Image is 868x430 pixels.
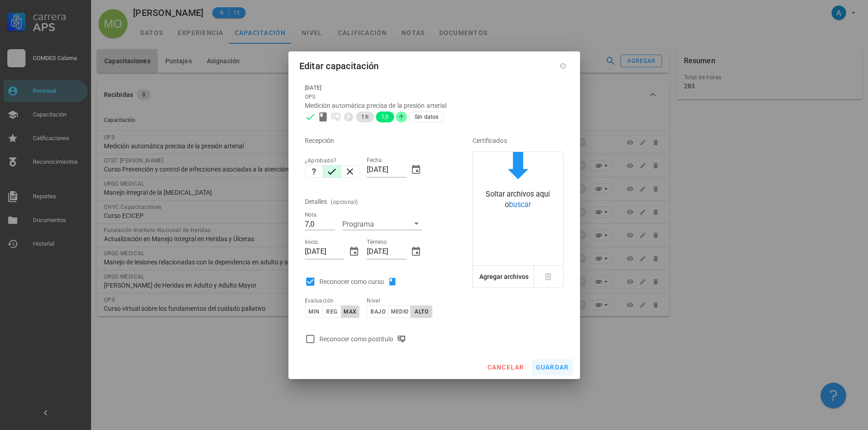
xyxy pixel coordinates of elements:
[305,305,323,318] button: min
[390,309,409,315] span: medio
[473,189,563,210] div: Soltar archivos aquí o
[367,239,387,246] label: Término
[343,309,356,315] span: max
[305,212,317,218] label: Nota
[361,111,369,122] span: 1 h
[305,191,328,212] div: Detalles
[299,59,379,73] div: Editar capacitación
[305,156,360,165] div: ¿Aprobado?
[305,239,318,246] label: Inicio
[415,112,438,122] span: Sin datos
[411,305,432,318] button: alto
[308,309,319,315] span: min
[483,359,528,375] button: cancelar
[319,276,401,287] div: Reconocer como curso
[477,266,531,288] button: Agregar archivos
[370,309,385,315] span: bajo
[367,305,389,318] button: bajo
[535,364,569,371] span: guardar
[323,305,341,318] button: reg
[473,152,563,212] button: Soltar archivos aquí obuscar
[341,305,360,318] button: max
[305,296,360,305] div: Evaluación
[326,309,337,315] span: reg
[305,130,447,152] div: Recepción
[473,266,534,288] button: Agregar archivos
[389,305,411,318] button: medio
[414,309,428,315] span: alto
[319,334,410,344] div: Reconocer como postítulo
[473,130,564,152] div: Certificados
[381,111,389,122] span: 7,0
[367,157,381,164] label: Fecha
[305,94,316,100] span: OPS
[487,364,524,371] span: cancelar
[305,83,564,92] div: [DATE]
[509,200,531,209] span: buscar
[532,359,573,375] button: guardar
[331,197,358,207] div: (opcional)
[367,296,422,305] div: Nivel
[305,101,564,110] div: Medición automática precisa de la presión arterial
